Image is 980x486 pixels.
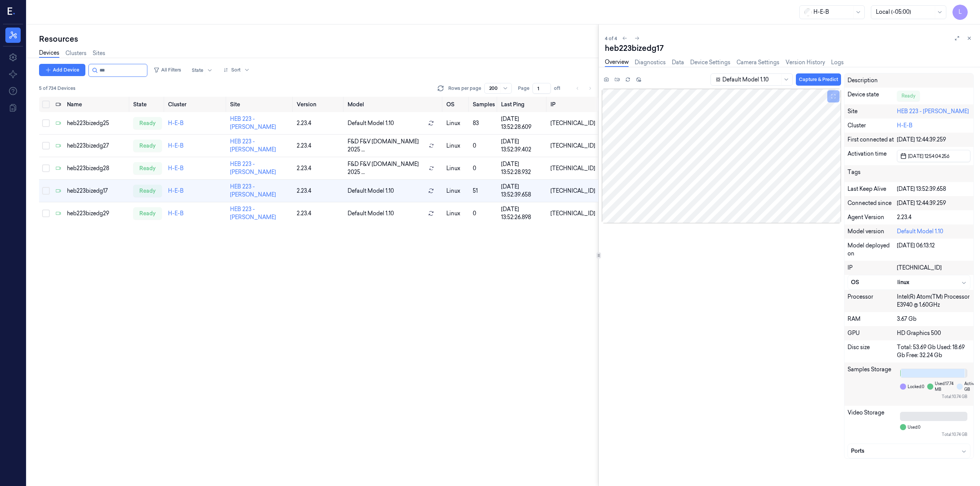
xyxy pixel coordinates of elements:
[93,49,105,57] a: Sites
[446,187,467,195] p: linux
[935,381,954,392] span: Used: 17.74 MB
[168,142,184,149] a: H-E-B
[572,83,595,94] nav: pagination
[897,264,970,272] div: [TECHNICAL_ID]
[906,153,949,160] span: [DATE] 12:54:04.256
[67,119,127,127] div: heb223bizedg25
[550,210,595,218] div: [TECHNICAL_ID]
[448,85,481,92] p: Rows per page
[42,142,50,150] button: Select row
[848,329,897,337] div: GPU
[42,187,50,195] button: Select row
[897,228,970,236] div: Default Model 1.10
[473,187,495,195] div: 51
[786,59,825,67] a: Version History
[900,432,967,437] div: Total: 10.74 GB
[230,161,276,176] a: HEB 223 - [PERSON_NAME]
[348,160,425,176] span: F&D F&V [DOMAIN_NAME] 2025 ...
[297,210,341,218] div: 2.23.4
[897,122,913,129] a: H-E-B
[908,384,924,390] span: Locked: 0
[737,59,779,67] a: Camera Settings
[42,101,50,108] button: Select all
[897,278,967,286] div: linux
[133,140,162,152] div: ready
[897,242,970,258] div: [DATE] 06:13:12
[897,293,970,309] div: Intel(R) Atom(TM) Processor E3940 @ 1.60GHz
[848,150,897,162] div: Activation time
[133,162,162,174] div: ready
[501,160,545,176] div: [DATE] 13:52:28.932
[897,329,970,337] div: HD Graphics 500
[446,119,467,127] p: linux
[848,213,897,221] div: Agent Version
[550,119,595,127] div: [TECHNICAL_ID]
[443,97,470,112] th: OS
[168,210,184,217] a: H-E-B
[150,64,184,76] button: All Filters
[297,142,341,150] div: 2.23.4
[297,119,341,127] div: 2.23.4
[348,138,425,154] span: F&D F&V [DOMAIN_NAME] 2025 ...
[848,366,897,403] div: Samples Storage
[848,168,897,179] div: Tags
[168,165,184,172] a: H-E-B
[42,210,50,217] button: Select row
[897,213,970,221] div: 2.23.4
[848,409,897,440] div: Video Storage
[796,73,841,86] button: Capture & Predict
[230,183,276,198] a: HEB 223 - [PERSON_NAME]
[345,97,443,112] th: Model
[908,424,920,430] span: Used: 0
[230,206,276,221] a: HEB 223 - [PERSON_NAME]
[550,187,595,195] div: [TECHNICAL_ID]
[165,97,227,112] th: Cluster
[848,122,897,130] div: Cluster
[67,210,127,218] div: heb223bizedg29
[848,242,897,258] div: Model deployed on
[473,164,495,172] div: 0
[348,187,394,195] span: Default Model 1.10
[851,447,967,455] div: Ports
[501,183,545,199] div: [DATE] 13:52:39.658
[446,142,467,150] p: linux
[473,142,495,150] div: 0
[168,120,184,127] a: H-E-B
[501,138,545,154] div: [DATE] 13:52:39.402
[130,97,165,112] th: State
[446,210,467,218] p: linux
[897,136,970,144] div: [DATE] 12:44:39.259
[501,115,545,131] div: [DATE] 13:52:28.609
[133,117,162,129] div: ready
[133,207,162,219] div: ready
[897,343,970,359] div: Total: 53.69 Gb Used: 18.69 Gb Free: 32.24 Gb
[897,108,969,115] a: HEB 223 - [PERSON_NAME]
[39,64,85,76] button: Add Device
[227,97,294,112] th: Site
[897,199,970,207] div: [DATE] 12:44:39.259
[897,315,970,323] div: 3.67 Gb
[294,97,345,112] th: Version
[605,43,974,54] div: heb223bizedg17
[42,119,50,127] button: Select row
[297,164,341,172] div: 2.23.4
[348,119,394,127] span: Default Model 1.10
[230,138,276,153] a: HEB 223 - [PERSON_NAME]
[952,5,968,20] button: L
[67,187,127,195] div: heb223bizedg17
[635,59,666,67] a: Diagnostics
[672,59,684,67] a: Data
[470,97,498,112] th: Samples
[848,293,897,309] div: Processor
[547,97,598,112] th: IP
[501,205,545,221] div: [DATE] 13:52:26.898
[848,228,897,236] div: Model version
[168,187,184,194] a: H-E-B
[848,275,970,289] button: OSlinux
[230,115,276,130] a: HEB 223 - [PERSON_NAME]
[39,49,59,58] a: Devices
[554,85,566,92] span: of 1
[605,35,617,42] span: 4 of 4
[39,34,598,44] div: Resources
[605,58,629,67] a: Overview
